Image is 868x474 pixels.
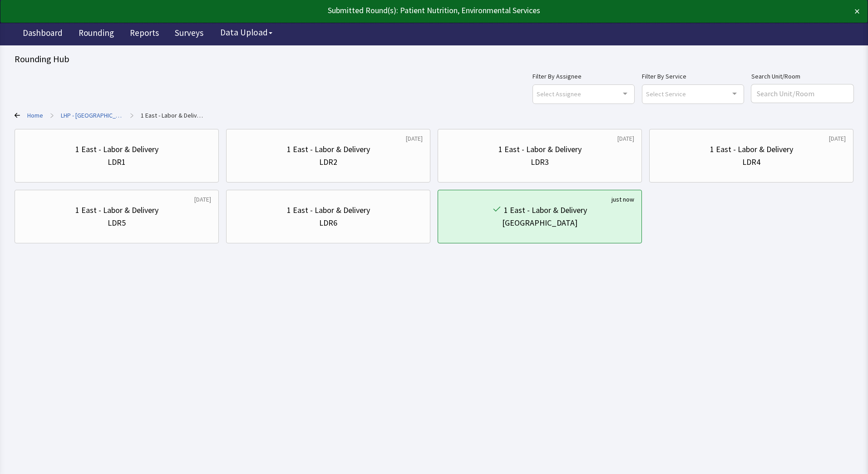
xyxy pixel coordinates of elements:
[61,111,123,120] a: LHP - Pascack Valley
[72,23,121,45] a: Rounding
[742,156,760,168] div: LDR4
[829,134,846,143] div: [DATE]
[751,71,853,82] label: Search Unit/Room
[498,143,582,156] div: 1 East - Labor & Delivery
[168,23,210,45] a: Surveys
[130,106,133,124] span: >
[710,143,793,156] div: 1 East - Labor & Delivery
[215,24,278,41] button: Data Upload
[537,89,581,99] span: Select Assignee
[75,143,158,156] div: 1 East - Labor & Delivery
[15,53,853,65] div: Rounding Hub
[8,4,774,17] div: Submitted Round(s): Patient Nutrition, Environmental Services
[194,195,211,204] div: [DATE]
[27,111,43,120] a: Home
[531,156,549,168] div: LDR3
[75,204,158,217] div: 1 East - Labor & Delivery
[287,204,370,217] div: 1 East - Labor & Delivery
[751,84,853,103] input: Search Unit/Room
[50,106,54,124] span: >
[141,111,203,120] a: 1 East - Labor & Delivery
[406,134,423,143] div: [DATE]
[502,217,577,229] div: [GEOGRAPHIC_DATA]
[612,195,634,204] div: just now
[854,4,860,19] button: ×
[617,134,634,143] div: [DATE]
[16,23,69,45] a: Dashboard
[108,156,126,168] div: LDR1
[319,217,337,229] div: LDR6
[646,89,686,99] span: Select Service
[504,204,587,217] div: 1 East - Labor & Delivery
[287,143,370,156] div: 1 East - Labor & Delivery
[123,23,166,45] a: Reports
[533,71,635,82] label: Filter By Assignee
[108,217,126,229] div: LDR5
[642,71,744,82] label: Filter By Service
[319,156,337,168] div: LDR2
